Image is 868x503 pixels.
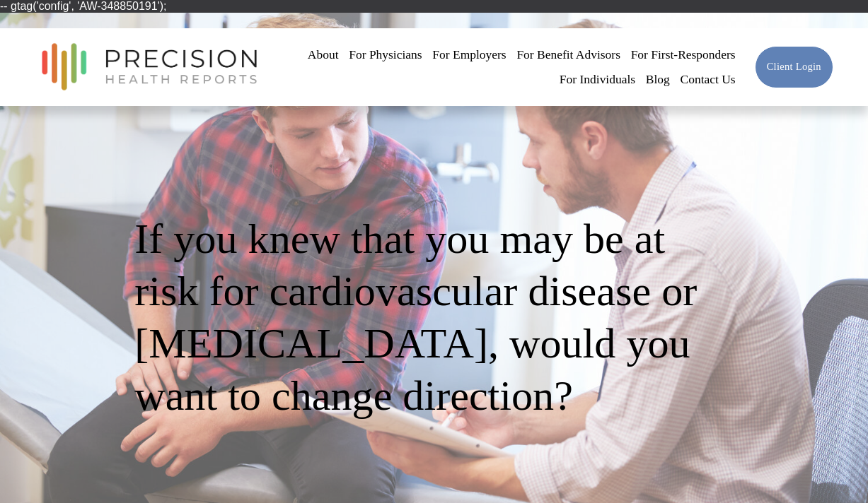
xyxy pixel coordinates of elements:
img: Precision Health Reports [35,37,264,97]
a: For Benefit Advisors [516,42,620,67]
a: For Individuals [560,67,635,92]
a: For Physicians [349,42,422,67]
h1: If you knew that you may be at risk for cardiovascular disease or [MEDICAL_DATA], would you want ... [134,213,734,422]
a: About [308,42,339,67]
a: Client Login [755,46,833,89]
a: For Employers [432,42,506,67]
a: Contact Us [681,67,736,92]
a: For First-Responders [631,42,736,67]
a: Blog [646,67,670,92]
